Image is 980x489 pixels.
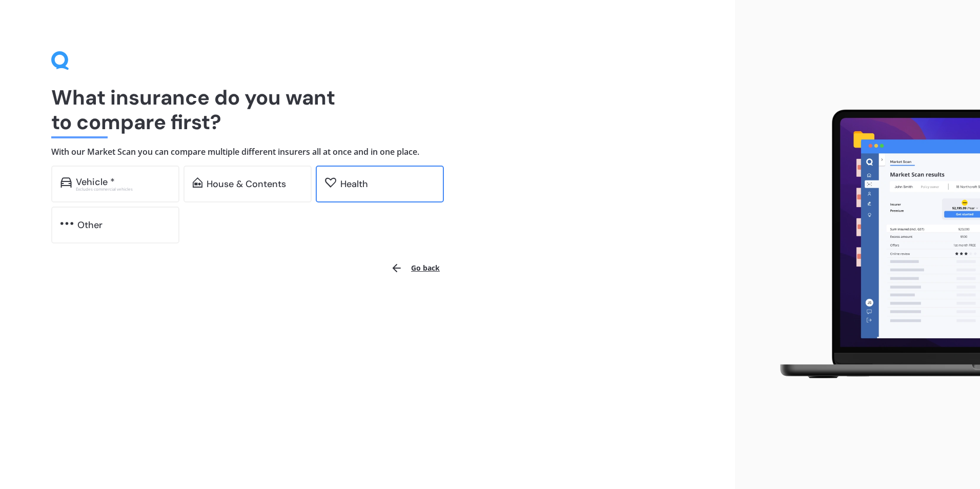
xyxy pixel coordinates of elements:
[76,187,170,191] div: Excludes commercial vehicles
[76,177,115,187] div: Vehicle *
[51,85,684,134] h1: What insurance do you want to compare first?
[384,256,446,280] button: Go back
[207,179,286,189] div: House & Contents
[51,147,684,157] h4: With our Market Scan you can compare multiple different insurers all at once and in one place.
[60,218,73,229] img: other.81dba5aafe580aa69f38.svg
[60,177,72,188] img: car.f15378c7a67c060ca3f3.svg
[340,179,368,189] div: Health
[325,177,336,188] img: health.62746f8bd298b648b488.svg
[193,177,202,188] img: home-and-contents.b802091223b8502ef2dd.svg
[765,104,980,385] img: laptop.webp
[77,220,103,230] div: Other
